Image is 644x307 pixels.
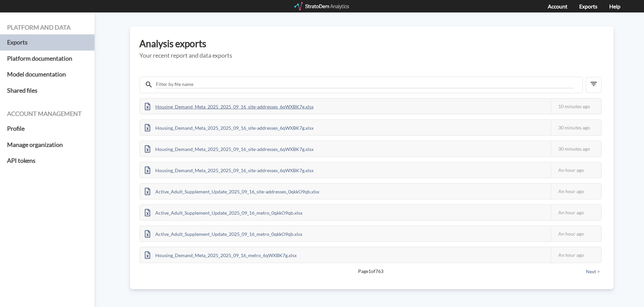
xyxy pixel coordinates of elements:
[551,184,601,199] div: An hour ago
[140,166,318,172] a: Housing_Demand_Meta_2025_2025_09_16_site-addresses_6qWXBK7g.xlsx
[140,99,318,114] div: Housing_Demand_Meta_2025_2025_09_16_site-addresses_6qWXBK7g.xlsx
[7,121,87,137] a: Profile
[140,145,318,151] a: Housing_Demand_Meta_2025_2025_09_16_site-addresses_6qWXBK7g.xlsx
[551,162,601,178] div: An hour ago
[140,120,318,135] div: Housing_Demand_Meta_2025_2025_09_16_site-addresses_6qWXBK7g.xlsx
[140,209,307,215] a: Active_Adult_Supplement_Update_2025_09_16_metro_0qkkO9qb.xlsx
[140,103,318,109] a: Housing_Demand_Meta_2025_2025_09_16_site-addresses_6qWXBK7g.xlsx
[7,111,87,117] h4: Account management
[7,137,87,153] a: Manage organization
[7,66,87,83] a: Model documentation
[140,205,307,220] div: Active_Adult_Supplement_Update_2025_09_16_metro_0qkkO9qb.xlsx
[551,226,601,241] div: An hour ago
[579,3,597,9] a: Exports
[140,230,307,236] a: Active_Adult_Supplement_Update_2025_09_16_metro_0qkkO9qb.xlsx
[551,120,601,135] div: 30 minutes ago
[139,38,604,49] h3: Analysis exports
[140,162,318,178] div: Housing_Demand_Meta_2025_2025_09_16_site-addresses_6qWXBK7g.xlsx
[140,226,307,241] div: Active_Adult_Supplement_Update_2025_09_16_metro_0qkkO9qb.xlsx
[551,141,601,156] div: 30 minutes ago
[548,3,567,9] a: Account
[584,268,602,275] button: Next >
[7,34,87,51] a: Exports
[140,124,318,130] a: Housing_Demand_Meta_2025_2025_09_16_site-addresses_6qWXBK7g.xlsx
[7,51,87,67] a: Platform documentation
[140,188,324,193] a: Active_Adult_Supplement_Update_2025_09_16_site-addresses_0qkkO9qb.xlsx
[139,52,604,59] h5: Your recent report and data exports
[140,141,318,156] div: Housing_Demand_Meta_2025_2025_09_16_site-addresses_6qWXBK7g.xlsx
[7,83,87,99] a: Shared files
[140,184,324,199] div: Active_Adult_Supplement_Update_2025_09_16_site-addresses_0qkkO9qb.xlsx
[7,24,87,31] h4: Platform and data
[163,268,578,275] span: Page 1 of 763
[551,247,601,263] div: An hour ago
[551,205,601,220] div: An hour ago
[7,153,87,169] a: API tokens
[551,99,601,114] div: 10 minutes ago
[155,81,574,88] input: Filter by file name
[140,247,301,263] div: Housing_Demand_Meta_2025_2025_09_16_metro_6qWXBK7g.xlsx
[140,251,301,257] a: Housing_Demand_Meta_2025_2025_09_16_metro_6qWXBK7g.xlsx
[609,3,620,9] a: Help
